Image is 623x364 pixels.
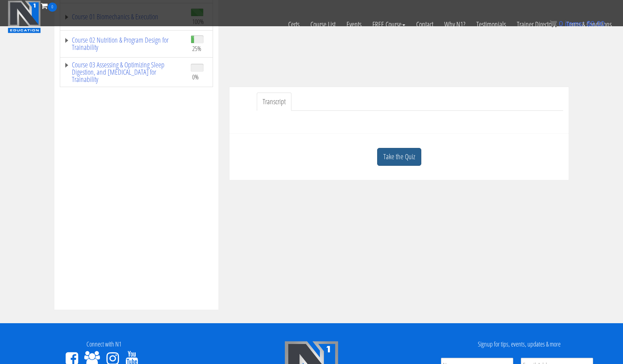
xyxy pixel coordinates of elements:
a: Why N1? [439,12,471,37]
a: Terms & Conditions [561,12,617,37]
img: n1-education [8,0,41,33]
a: Course 02 Nutrition & Program Design for Trainability [64,36,183,51]
bdi: 0.00 [587,20,605,28]
span: 0% [192,73,199,81]
a: FREE Course [367,12,411,37]
h4: Connect with N1 [5,341,202,348]
img: icon11.png [550,20,557,27]
h4: Signup for tips, events, updates & more [421,341,618,348]
a: Course List [305,12,341,37]
a: Testimonials [471,12,511,37]
span: items: [565,20,584,28]
a: Contact [411,12,439,37]
a: 0 items: $0.00 [550,20,605,28]
a: 0 [41,1,57,11]
a: Certs [283,12,305,37]
a: Trainer Directory [511,12,561,37]
a: Events [341,12,367,37]
span: 0 [559,20,563,28]
a: Course 03 Assessing & Optimizing Sleep Digestion, and [MEDICAL_DATA] for Trainability [64,61,183,83]
a: Transcript [257,93,291,111]
span: $ [587,20,591,28]
span: 25% [192,44,201,52]
span: 0 [48,3,57,12]
a: Take the Quiz [377,148,421,166]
